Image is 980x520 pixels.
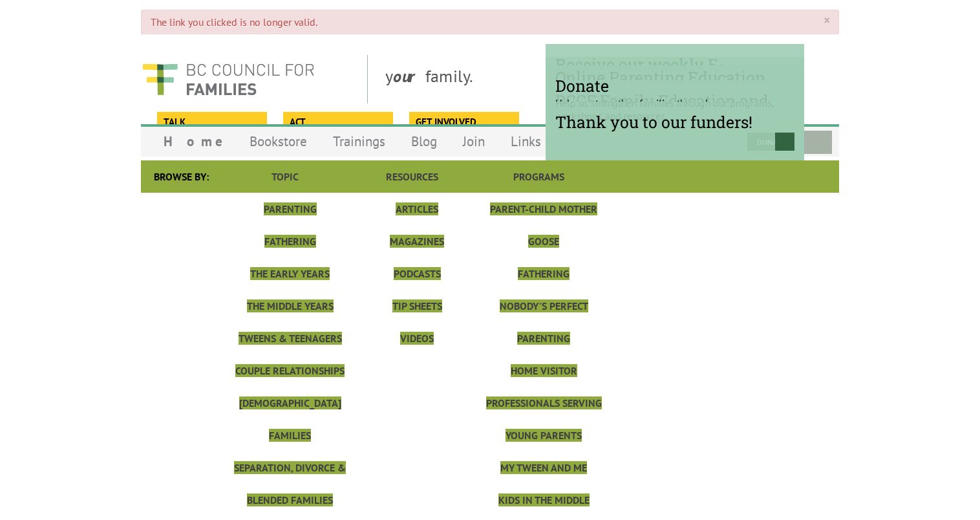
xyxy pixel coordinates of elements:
a: Tip Sheets [392,299,442,312]
a: My Tween and Me [500,461,587,474]
a: Magazines [390,235,444,248]
div: The link you clicked is no longer valid. [141,10,839,34]
a: Parenting [264,202,317,215]
span: Donate [555,75,794,96]
a: Podcasts [394,267,441,280]
div: Browse By: [141,160,222,193]
a: Blog [398,126,450,157]
a: Fathering [518,267,570,280]
a: Programs [513,170,564,183]
a: Links [498,126,554,157]
a: Home Visitor [511,364,577,377]
a: Talk Share your story [157,112,265,130]
img: BC Council for FAMILIES [141,55,315,103]
a: The Middle Years [247,299,334,312]
a: Trainings [320,126,398,157]
a: Videos [400,332,434,345]
span: Receive our weekly E-Newsletter [555,54,794,96]
a: Professionals Serving Young Parents [486,396,602,442]
span: Talk [164,115,259,129]
a: Separation, Divorce & Blended Families [234,461,346,506]
a: Topic [272,170,299,183]
span: Act [290,115,385,129]
a: Bookstore [237,126,320,157]
a: × [824,14,829,27]
a: Fathering [264,235,316,248]
span: Get Involved [416,115,511,129]
a: [DEMOGRAPHIC_DATA] Families [239,396,341,442]
a: Act Take a survey [283,112,391,130]
a: Kids in the Middle [498,493,590,506]
a: Resources [386,170,438,183]
strong: our [393,65,425,87]
a: Tweens & Teenagers [239,332,342,345]
a: Couple Relationships [235,364,345,377]
div: y family. [375,55,661,103]
a: The Early Years [250,267,330,280]
a: Get Involved Make change happen [409,112,517,130]
a: Join [450,126,498,157]
a: Parent-Child Mother Goose [490,202,597,248]
a: Articles [396,202,438,215]
a: Home [151,126,237,157]
span: Thank you to our funders! [555,111,794,133]
a: Nobody's Perfect Parenting [500,299,588,345]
